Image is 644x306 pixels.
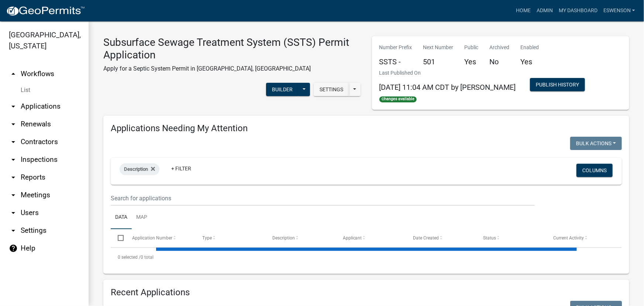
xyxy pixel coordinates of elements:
[556,4,600,18] a: My Dashboard
[111,123,622,134] h4: Applications Needing My Attention
[272,235,295,241] span: Description
[336,229,406,247] datatable-header-cell: Applicant
[266,83,299,96] button: Builder
[534,4,556,18] a: Admin
[165,162,197,175] a: + Filter
[490,44,510,51] p: Archived
[490,57,510,66] h5: No
[124,166,148,172] span: Description
[521,44,539,51] p: Enabled
[9,69,18,78] i: arrow_drop_up
[379,69,516,77] p: Last Published On
[111,206,132,229] a: Data
[132,235,172,241] span: Application Number
[9,208,18,217] i: arrow_drop_down
[9,191,18,200] i: arrow_drop_down
[513,4,534,18] a: Home
[379,83,516,92] span: [DATE] 11:04 AM CDT by [PERSON_NAME]
[465,57,479,66] h5: Yes
[554,235,584,241] span: Current Activity
[465,44,479,51] p: Public
[265,229,335,247] datatable-header-cell: Description
[9,155,18,164] i: arrow_drop_down
[111,287,622,298] h4: Recent Applications
[379,96,417,102] span: Changes available
[576,164,613,177] button: Columns
[406,229,476,247] datatable-header-cell: Date Created
[600,4,638,18] a: eswenson
[483,235,496,241] span: Status
[195,229,265,247] datatable-header-cell: Type
[202,235,212,241] span: Type
[521,57,539,66] h5: Yes
[9,244,18,253] i: help
[111,191,535,206] input: Search for applications
[379,44,412,51] p: Number Prefix
[423,57,454,66] h5: 501
[547,229,617,247] datatable-header-cell: Current Activity
[530,78,585,91] button: Publish History
[9,120,18,129] i: arrow_drop_down
[413,235,439,241] span: Date Created
[132,206,152,229] a: Map
[423,44,454,51] p: Next Number
[476,229,546,247] datatable-header-cell: Status
[103,64,361,73] p: Apply for a Septic System Permit in [GEOGRAPHIC_DATA], [GEOGRAPHIC_DATA]
[9,173,18,182] i: arrow_drop_down
[530,82,585,88] wm-modal-confirm: Workflow Publish History
[111,229,125,247] datatable-header-cell: Select
[103,36,361,61] h3: Subsurface Sewage Treatment System (SSTS) Permit Application
[570,137,622,150] button: Bulk Actions
[111,248,622,266] div: 0 total
[9,226,18,235] i: arrow_drop_down
[118,255,141,260] span: 0 selected /
[343,235,362,241] span: Applicant
[9,137,18,146] i: arrow_drop_down
[314,83,349,96] button: Settings
[125,229,195,247] datatable-header-cell: Application Number
[9,102,18,111] i: arrow_drop_down
[379,57,412,66] h5: SSTS -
